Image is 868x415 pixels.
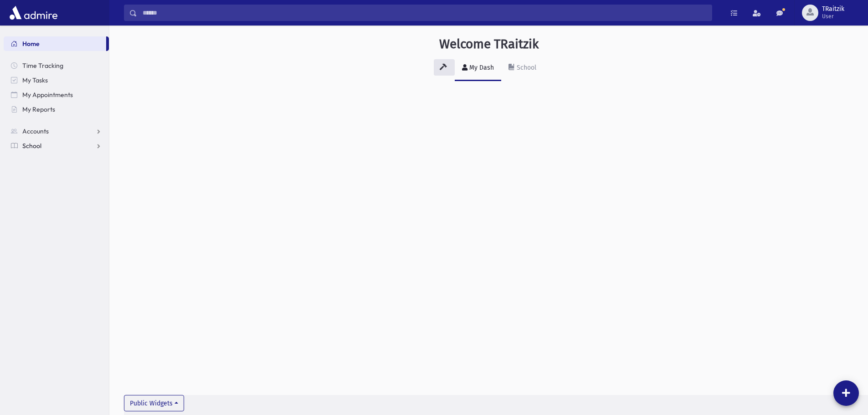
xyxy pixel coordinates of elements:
span: User [822,13,844,20]
a: Time Tracking [4,58,109,73]
a: My Reports [4,102,109,117]
div: School [515,64,536,72]
span: TRaitzik [822,5,844,13]
span: My Tasks [22,76,48,84]
a: School [4,138,109,153]
span: Time Tracking [22,61,63,70]
button: Public Widgets [124,395,184,411]
a: My Dash [455,56,501,81]
a: School [501,56,544,81]
a: My Tasks [4,73,109,87]
span: My Appointments [22,91,73,99]
a: Home [4,36,106,51]
h3: Welcome TRaitzik [439,36,539,52]
img: AdmirePro [7,4,60,22]
a: Accounts [4,124,109,138]
div: My Dash [467,64,494,72]
span: Accounts [22,127,49,135]
span: My Reports [22,105,55,113]
span: School [22,142,41,150]
span: Home [22,40,40,48]
a: My Appointments [4,87,109,102]
input: Search [137,5,712,21]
